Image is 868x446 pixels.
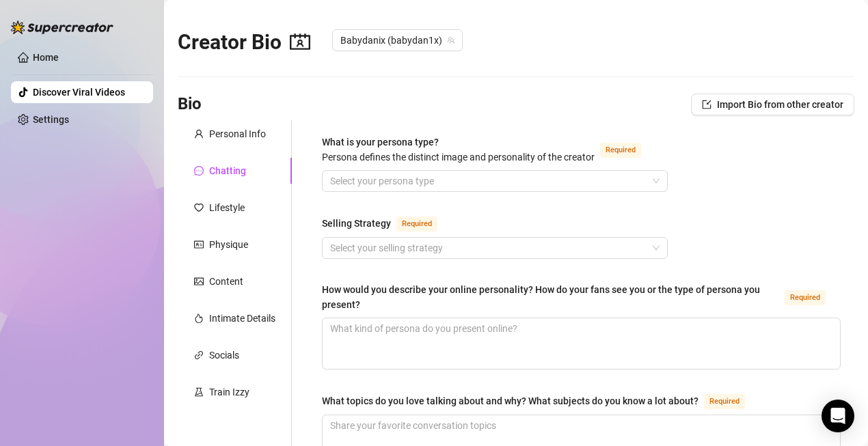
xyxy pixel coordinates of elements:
[209,163,246,178] div: Chatting
[600,143,641,158] span: Required
[194,203,204,212] span: heart
[194,313,204,323] span: fire
[447,36,455,44] span: team
[209,237,248,252] div: Physique
[194,129,204,139] span: user
[11,20,113,34] img: logo-BBDzfeDw.svg
[209,200,245,215] div: Lifestyle
[322,393,760,409] label: What topics do you love talking about and why? What subjects do you know a lot about?
[194,166,204,176] span: message
[33,114,69,125] a: Settings
[178,94,202,115] h3: Bio
[194,240,204,249] span: idcard
[209,274,243,289] div: Content
[33,87,125,98] a: Discover Viral Videos
[322,282,779,312] div: How would you describe your online personality? How do your fans see you or the type of persona y...
[209,311,275,326] div: Intimate Details
[323,318,840,369] textarea: How would you describe your online personality? How do your fans see you or the type of persona y...
[717,99,843,110] span: Import Bio from other creator
[322,216,391,231] div: Selling Strategy
[691,94,854,115] button: Import Bio from other creator
[209,385,249,400] div: Train Izzy
[209,126,266,141] div: Personal Info
[822,400,854,432] div: Open Intercom Messenger
[194,277,204,286] span: picture
[322,393,699,408] div: What topics do you love talking about and why? What subjects do you know a lot about?
[322,215,452,232] label: Selling Strategy
[322,137,595,163] span: What is your persona type?
[322,152,595,163] span: Persona defines the distinct image and personality of the creator
[785,290,826,305] span: Required
[704,394,745,409] span: Required
[396,217,437,232] span: Required
[209,348,239,363] div: Socials
[194,387,204,397] span: experiment
[322,282,841,312] label: How would you describe your online personality? How do your fans see you or the type of persona y...
[340,30,455,51] span: Babydanix (babydan1x)
[290,31,310,52] span: contacts
[702,100,711,109] span: import
[33,52,59,63] a: Home
[178,29,310,55] h2: Creator Bio
[194,350,204,360] span: link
